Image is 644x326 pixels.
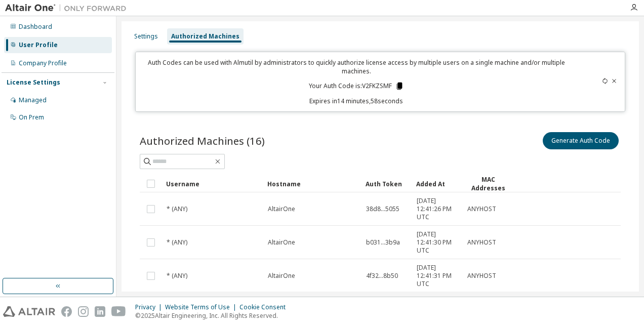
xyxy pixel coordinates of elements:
[467,175,509,192] div: MAC Addresses
[140,134,265,148] span: Authorized Machines (16)
[19,59,67,67] div: Company Profile
[165,303,239,311] div: Website Terms of Use
[309,81,404,91] p: Your Auth Code is: V2FKZSMF
[268,272,295,280] span: AltairOne
[19,96,47,104] div: Managed
[111,306,126,317] img: youtube.svg
[95,306,105,317] img: linkedin.svg
[171,32,239,40] div: Authorized Machines
[543,132,619,149] button: Generate Auth Code
[268,238,295,247] span: AltairOne
[135,303,165,311] div: Privacy
[167,205,187,213] span: * (ANY)
[467,272,496,280] span: ANYHOST
[267,176,357,192] div: Hostname
[78,306,89,317] img: instagram.svg
[366,205,399,213] span: 38d8...5055
[142,97,571,105] p: Expires in 14 minutes, 58 seconds
[3,306,55,317] img: altair_logo.svg
[135,311,292,320] p: © 2025 Altair Engineering, Inc. All Rights Reserved.
[19,113,44,121] div: On Prem
[268,205,295,213] span: AltairOne
[142,58,571,75] p: Auth Codes can be used with Almutil by administrators to quickly authorize license access by mult...
[134,32,158,40] div: Settings
[167,238,187,247] span: * (ANY)
[417,230,458,255] span: [DATE] 12:41:30 PM UTC
[366,176,408,192] div: Auth Token
[417,264,458,288] span: [DATE] 12:41:31 PM UTC
[467,238,496,247] span: ANYHOST
[167,272,187,280] span: * (ANY)
[61,306,72,317] img: facebook.svg
[19,23,52,31] div: Dashboard
[416,176,459,192] div: Added At
[5,3,132,13] img: Altair One
[366,272,398,280] span: 4f32...8b50
[19,41,58,49] div: User Profile
[417,197,458,221] span: [DATE] 12:41:26 PM UTC
[166,176,259,192] div: Username
[366,238,400,247] span: b031...3b9a
[7,78,60,87] div: License Settings
[467,205,496,213] span: ANYHOST
[239,303,292,311] div: Cookie Consent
